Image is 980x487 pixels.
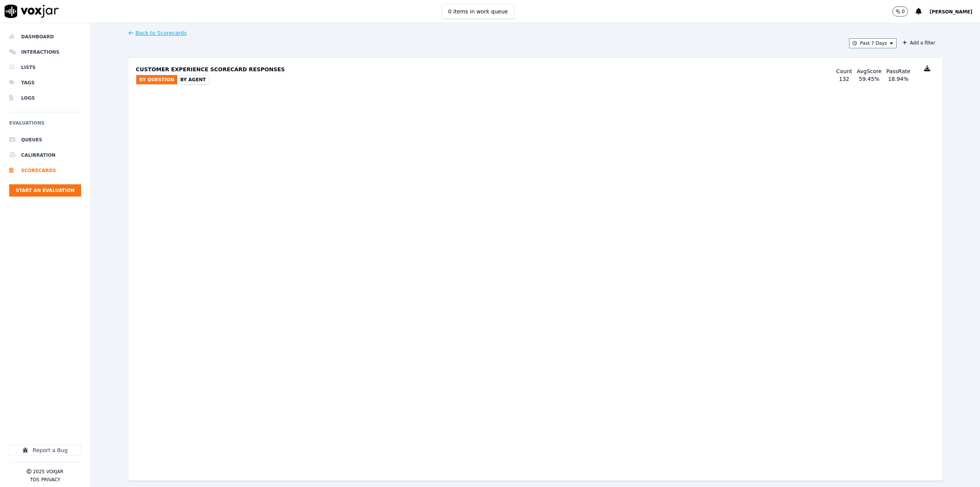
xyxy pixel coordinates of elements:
button: By Agent [177,75,209,84]
p: Customer Experience Scorecard Responses [136,66,285,73]
img: voxjar logo [5,5,59,18]
span: Rate [898,68,910,74]
p: Pass [886,67,910,75]
button: 0 [892,7,908,16]
button: Report a Bug [9,444,81,456]
a: Queues [9,132,81,148]
a: Lists [9,60,81,75]
p: 2025 Voxjar [33,469,63,475]
div: 18.94% [888,75,908,83]
button: 0 items in work queue [442,4,514,19]
button: Start an Evaluation [9,184,81,197]
div: 59.45% [859,75,879,83]
a: Dashboard [9,29,81,44]
a: Scorecards [9,163,81,178]
button: Privacy [41,477,60,483]
button: Add a filter [900,38,938,48]
a: Calibration [9,148,81,163]
a: Back to Scorecards [128,29,187,37]
p: 0 [902,8,905,15]
a: Tags [9,75,81,90]
h6: Evaluations [9,118,81,132]
a: Logs [9,90,81,106]
button: TOS [30,477,39,483]
a: Interactions [9,44,81,60]
p: Score [857,67,882,75]
p: Count [836,67,852,75]
button: [PERSON_NAME] [929,7,980,16]
span: [PERSON_NAME] [929,9,972,15]
button: Past 7 Days [849,38,897,48]
div: 132 [839,75,849,83]
button: By Question [136,75,177,84]
span: Avg [857,68,867,74]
